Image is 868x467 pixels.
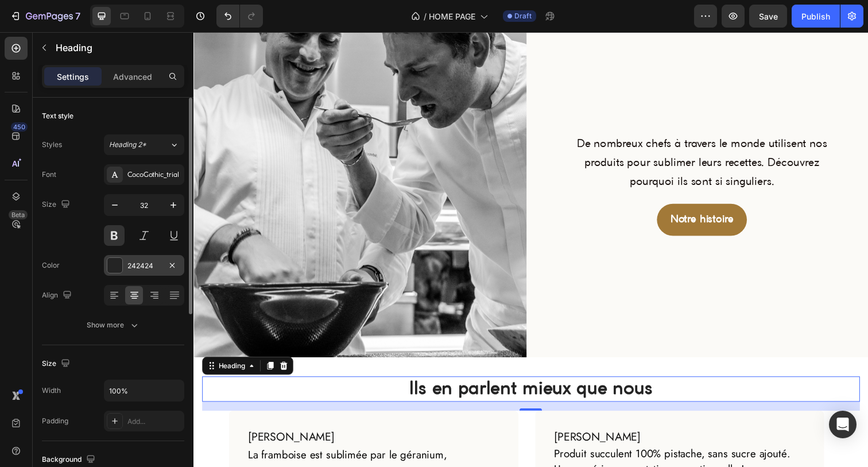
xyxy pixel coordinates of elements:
[42,315,184,335] button: Show more
[369,423,610,438] span: Produit succulent 100% pistache, sans sucre ajouté.
[56,41,180,55] p: Heading
[514,11,532,21] span: Draft
[109,140,146,150] span: Heading 2*
[759,11,778,21] span: Save
[801,10,830,22] div: Publish
[367,405,626,422] h2: [PERSON_NAME]
[9,352,680,378] h2: Ils en parlent mieux que nous
[216,5,263,28] div: Undo/Redo
[193,32,868,467] iframe: Design area
[42,288,74,303] div: Align
[127,170,181,180] div: CocoGothic_trial
[42,197,72,213] div: Size
[378,105,660,164] p: De nombreux chefs à travers le monde utilisent nos produits pour sublimer leurs recettes. Découvr...
[104,380,184,401] input: Auto
[749,5,787,28] button: Save
[42,140,62,150] div: Styles
[127,261,161,271] div: 242424
[23,335,55,346] div: Heading
[127,416,181,427] div: Add...
[42,416,68,426] div: Padding
[369,439,563,454] span: Une expérience gustative exceptionnelle !
[55,405,313,422] h2: [PERSON_NAME]
[429,10,475,22] span: HOME PAGE
[42,169,56,180] div: Font
[87,319,140,331] div: Show more
[104,134,184,155] button: Heading 2*
[42,356,72,372] div: Size
[56,442,126,457] span: c'est excellent !
[42,111,73,121] div: Text style
[57,71,89,83] p: Settings
[473,175,565,207] button: <p>Notre histoire</p>
[792,5,840,28] button: Publish
[487,182,551,200] p: Notre histoire
[113,71,152,83] p: Advanced
[11,122,28,132] div: 450
[56,424,259,439] span: La framboise est sublimée par le géranium,
[75,9,80,23] p: 7
[5,5,86,28] button: 7
[9,210,28,219] div: Beta
[42,260,60,271] div: Color
[42,385,61,396] div: Width
[829,411,857,438] div: Open Intercom Messenger
[424,10,427,22] span: /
